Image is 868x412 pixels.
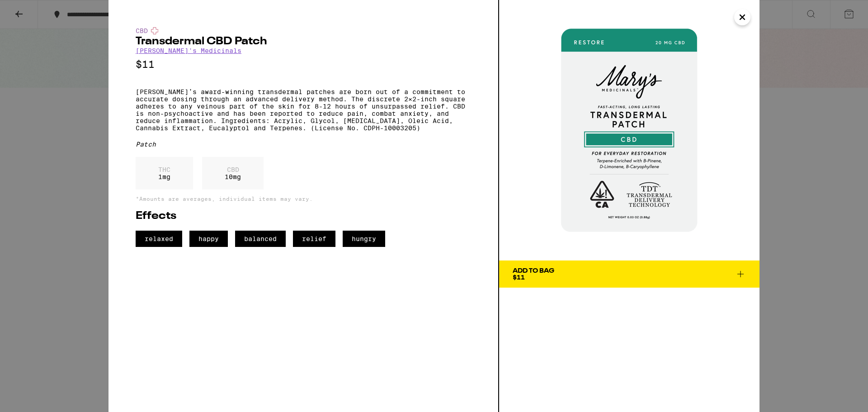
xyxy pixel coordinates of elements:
button: Add To Bag$11 [499,260,759,288]
h2: Effects [136,211,471,222]
p: $11 [136,59,471,70]
button: Close [734,9,750,25]
span: $11 [513,274,525,281]
img: cbdColor.svg [151,27,158,34]
span: relief [293,231,335,247]
p: *Amounts are averages, individual items may vary. [136,196,471,202]
p: THC [158,166,170,173]
h2: Transdermal CBD Patch [136,36,471,47]
div: 10 mg [202,157,264,189]
span: happy [189,231,228,247]
span: hungry [343,231,385,247]
span: relaxed [136,231,182,247]
p: CBD [225,166,241,173]
div: 1 mg [136,157,193,189]
p: [PERSON_NAME]’s award-winning transdermal patches are born out of a commitment to accurate dosing... [136,88,471,132]
a: [PERSON_NAME]'s Medicinals [136,47,241,54]
span: balanced [235,231,286,247]
div: CBD [136,27,471,34]
span: Hi. Need any help? [5,6,65,14]
div: Patch [136,141,471,148]
div: Add To Bag [513,268,554,274]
